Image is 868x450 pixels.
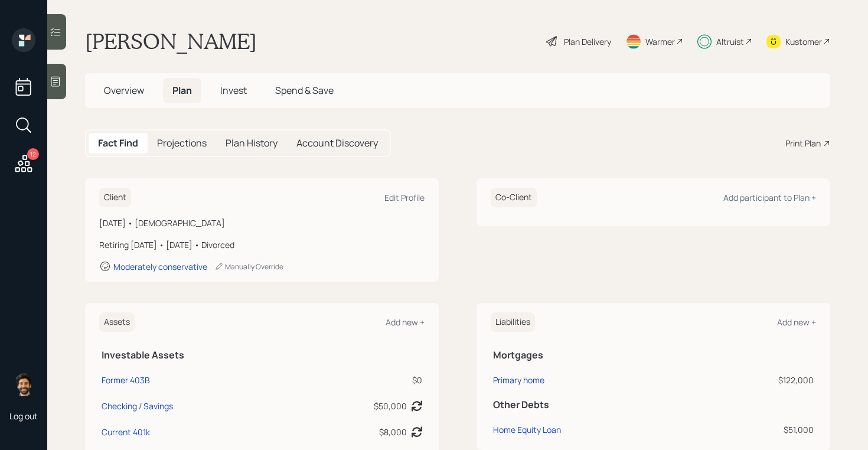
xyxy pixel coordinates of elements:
div: Plan Delivery [564,35,611,48]
h5: Projections [157,138,207,149]
h5: Plan History [226,138,278,149]
div: Primary home [493,374,544,386]
div: Kustomer [785,35,822,48]
h1: [PERSON_NAME] [85,28,257,54]
div: Edit Profile [384,192,425,203]
h6: Co-Client [491,188,537,207]
div: Manually Override [214,262,283,272]
div: $51,000 [703,423,814,436]
span: Spend & Save [275,84,334,97]
div: Log out [9,410,38,422]
h6: Liabilities [491,312,535,332]
h5: Account Discovery [296,138,378,149]
div: Print Plan [785,137,821,149]
span: Plan [172,84,192,97]
div: Current 401k [102,426,150,438]
div: Former 403B [102,374,150,386]
h5: Mortgages [493,350,814,361]
div: 12 [27,148,39,160]
div: Add new + [386,317,425,328]
div: Altruist [716,35,744,48]
div: Retiring [DATE] • [DATE] • Divorced [99,239,425,251]
div: $8,000 [379,426,407,438]
div: Add participant to Plan + [723,192,816,203]
h6: Assets [99,312,135,332]
div: $0 [298,374,422,386]
div: $122,000 [703,374,814,386]
span: Invest [220,84,247,97]
div: Moderately conservative [113,261,207,272]
h5: Fact Find [98,138,138,149]
h5: Investable Assets [102,350,422,361]
div: $50,000 [374,400,407,412]
div: Checking / Savings [102,400,173,412]
h5: Other Debts [493,399,814,410]
span: Overview [104,84,144,97]
div: [DATE] • [DEMOGRAPHIC_DATA] [99,217,425,229]
div: Warmer [645,35,675,48]
div: Add new + [777,317,816,328]
img: eric-schwartz-headshot.png [12,373,35,396]
h6: Client [99,188,131,207]
div: Home Equity Loan [493,423,561,436]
